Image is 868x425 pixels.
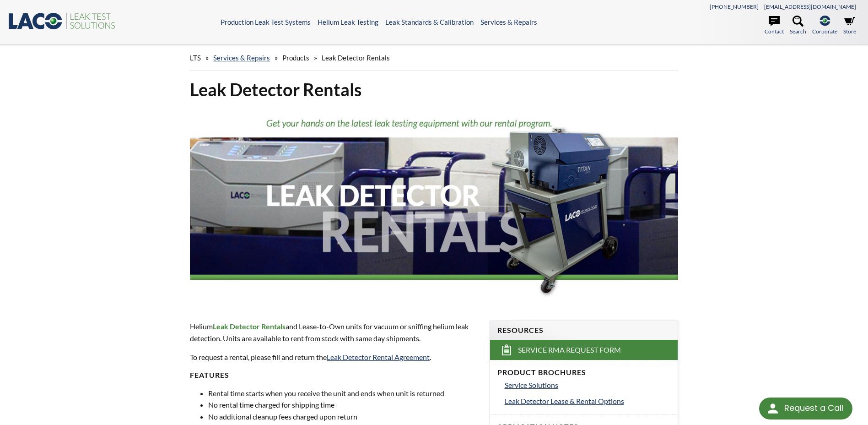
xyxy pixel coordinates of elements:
h4: Resources [497,326,670,335]
a: Production Leak Test Systems [221,18,311,26]
a: Service RMA Request Form [490,340,678,360]
h1: Leak Detector Rentals [190,78,678,101]
div: Request a Call [784,398,843,419]
h4: Product Brochures [497,368,670,377]
span: Corporate [812,27,837,36]
a: Search [790,16,806,36]
img: round button [766,401,780,416]
a: [EMAIL_ADDRESS][DOMAIN_NAME] [764,3,856,10]
p: To request a rental, please fill and return the . [190,351,478,363]
span: Leak Detector Lease & Rental Options [505,397,624,405]
span: Service RMA Request Form [518,345,621,355]
div: » » » [190,45,678,71]
a: Store [843,16,856,36]
span: LTS [190,54,201,62]
a: Leak Standards & Calibration [385,18,474,26]
li: No additional cleanup fees charged upon return [208,411,478,423]
a: Contact [765,16,784,36]
div: Request a Call [759,398,852,420]
a: [PHONE_NUMBER] [710,3,759,10]
a: Helium Leak Testing [318,18,378,26]
span: Service Solutions [505,381,558,389]
p: Helium and Lease-to-Own units for vacuum or sniffing helium leak detection. Units are available t... [190,321,478,344]
span: Products [282,54,309,62]
strong: Leak Detector Rentals [213,322,286,331]
a: Leak Detector Rental Agreement [327,353,430,361]
a: Services & Repairs [213,54,270,62]
a: Leak Detector Lease & Rental Options [505,395,670,407]
a: Service Solutions [505,379,670,391]
li: No rental time charged for shipping time [208,399,478,411]
strong: Features [190,371,229,379]
img: Leak Detector Rentals header [190,108,678,304]
li: Rental time starts when you receive the unit and ends when unit is returned [208,387,478,399]
a: Services & Repairs [480,18,537,26]
span: Leak Detector Rentals [322,54,390,62]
